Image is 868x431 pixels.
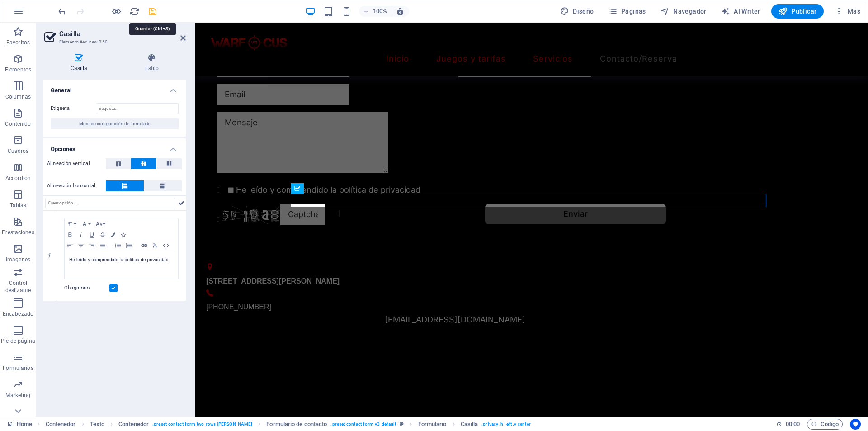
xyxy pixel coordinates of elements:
label: Obligatorio [64,283,109,294]
span: Haz clic para seleccionar y doble clic para editar [46,419,76,430]
p: Marketing [5,392,30,399]
button: Páginas [605,4,650,19]
button: Italic (Ctrl+I) [75,229,86,240]
button: Paragraph Format [65,218,79,229]
p: Imágenes [6,256,30,263]
button: Font Family [79,218,94,229]
p: Prestaciones [2,229,34,236]
p: Tablas [10,202,27,209]
span: : [792,421,793,427]
button: Clear Formatting [150,240,160,251]
button: HTML [160,240,171,251]
button: reload [129,6,140,17]
span: Haz clic para seleccionar y doble clic para editar [266,419,327,430]
p: Contenido [5,120,31,128]
span: Navegador [660,7,707,16]
i: Este elemento es un preajuste personalizable [400,422,404,426]
input: Etiqueta... [96,103,179,114]
button: Icons [118,229,128,240]
h4: General [43,80,186,96]
h4: Estilo [118,53,186,72]
span: . privacy .h-left .v-center [481,419,530,430]
i: Al redimensionar, ajustar el nivel de zoom automáticamente para ajustarse al dispositivo elegido. [396,7,404,15]
button: Bold (Ctrl+B) [65,229,75,240]
button: Mostrar configuración de formulario [51,118,179,129]
span: Haz clic para seleccionar y doble clic para editar [90,419,104,430]
button: Align Right [86,240,97,251]
button: Insert Link [139,240,150,251]
button: Unordered List [113,240,123,251]
h3: Elemento #ed-new-750 [59,38,168,46]
button: AI Writer [717,4,764,19]
p: Accordion [5,175,31,182]
button: Ordered List [123,240,134,251]
button: Navegador [657,4,710,19]
span: Haz clic para seleccionar y doble clic para editar [118,419,149,430]
button: Align Left [65,240,75,251]
i: Deshacer: Cambiar opciones (Ctrl+Z) [57,6,67,17]
button: Haz clic para salir del modo de previsualización y seguir editando [111,6,122,17]
h4: Casilla [43,53,118,72]
span: Código [811,419,839,430]
span: AI Writer [721,7,760,16]
a: Haz clic para cancelar la selección y doble clic para abrir páginas [7,419,32,430]
button: Más [831,4,864,19]
nav: breadcrumb [46,419,531,430]
label: Alineación horizontal [47,180,106,191]
i: Volver a cargar página [129,6,140,17]
button: Align Center [75,240,86,251]
input: Crear opción... [45,198,175,208]
span: 00 00 [786,419,800,430]
p: Elementos [5,66,31,73]
button: 100% [359,6,391,17]
button: Código [807,419,843,430]
button: Diseño [557,4,598,19]
p: Encabezado [3,310,33,317]
button: Usercentrics [850,419,861,430]
h4: Opciones [43,138,186,155]
span: Haz clic para seleccionar y doble clic para editar [418,419,447,430]
button: Font Size [94,218,108,229]
h2: Casilla [59,30,186,38]
p: Cuadros [8,147,29,155]
h6: 100% [373,6,387,17]
p: He leído y comprendido la política de privacidad [69,256,174,264]
span: . preset-contact-form-two-rows-[PERSON_NAME] [152,419,252,430]
span: Páginas [609,7,646,16]
label: Alineación vertical [47,158,106,169]
span: Mostrar configuración de formulario [79,118,151,129]
button: Underline (Ctrl+U) [86,229,97,240]
span: . preset-contact-form-v3-default [330,419,396,430]
button: Strikethrough [97,229,108,240]
div: Diseño (Ctrl+Alt+Y) [557,4,598,19]
span: Más [835,7,860,16]
button: Align Justify [97,240,108,251]
p: Pie de página [1,337,35,345]
button: Publicar [771,4,824,19]
p: Columnas [5,93,31,100]
h6: Tiempo de la sesión [776,419,800,430]
button: undo [57,6,67,17]
span: Diseño [560,7,594,16]
em: 1 [42,252,56,259]
label: Etiqueta [51,103,96,114]
p: Favoritos [6,39,30,46]
button: Colors [108,229,118,240]
span: Haz clic para seleccionar y doble clic para editar [461,419,478,430]
span: Publicar [778,7,817,16]
p: Formularios [3,365,33,372]
button: save [147,6,158,17]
